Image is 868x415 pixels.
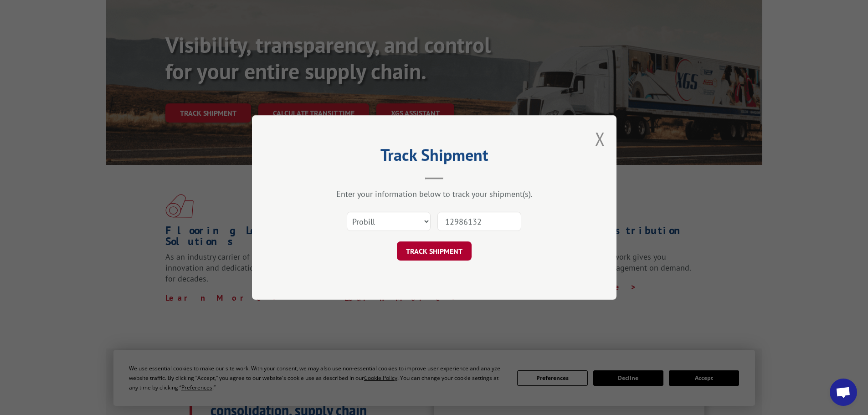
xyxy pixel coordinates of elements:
[830,379,857,406] div: Open chat
[397,241,472,261] button: TRACK SHIPMENT
[298,189,571,199] div: Enter your information below to track your shipment(s).
[595,127,605,151] button: Close modal
[437,212,521,231] input: Number(s)
[298,149,571,166] h2: Track Shipment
